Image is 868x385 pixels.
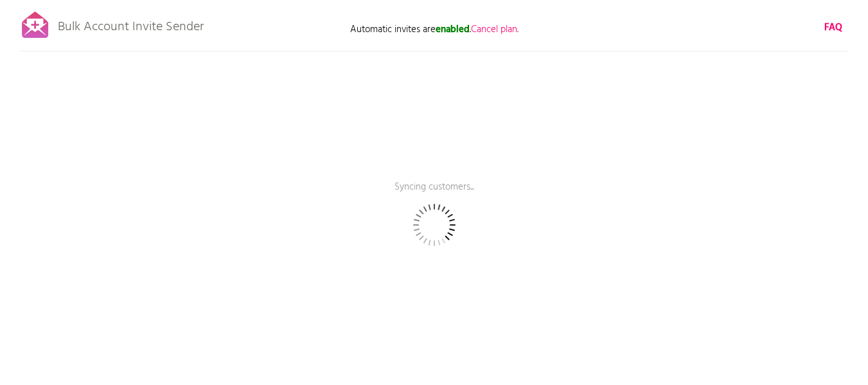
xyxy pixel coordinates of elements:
a: FAQ [824,21,842,35]
p: Bulk Account Invite Sender [58,8,204,40]
p: Syncing customers... [242,180,627,212]
span: Cancel plan. [471,22,518,37]
b: enabled [436,22,470,37]
b: FAQ [824,20,842,35]
p: Automatic invites are . [306,22,563,37]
